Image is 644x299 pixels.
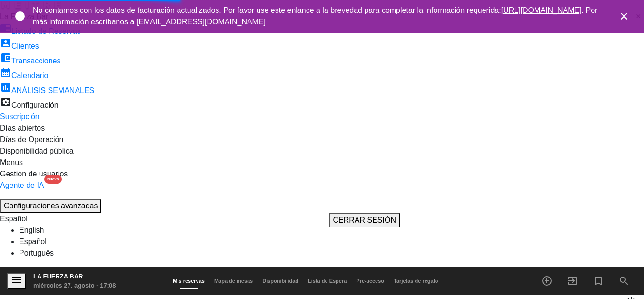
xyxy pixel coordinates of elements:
[44,175,61,184] div: Nuevo
[33,272,116,281] div: La Fuerza Bar
[618,275,630,287] i: search
[501,6,582,14] a: [URL][DOMAIN_NAME]
[33,6,597,26] span: No contamos con los datos de facturación actualizados. Por favor use este enlance a la brevedad p...
[33,281,116,290] div: miércoles 27. agosto - 17:08
[11,274,22,286] i: menu
[593,275,604,287] i: turned_in_not
[168,278,209,284] span: Mis reservas
[7,273,26,289] button: menu
[258,278,303,284] span: Disponibilidad
[14,10,26,22] i: error
[618,10,630,22] i: close
[567,275,578,287] i: exit_to_app
[329,213,400,227] button: CERRAR SESIÓN
[209,278,258,284] span: Mapa de mesas
[303,278,351,284] span: Lista de Espera
[351,278,389,284] span: Pre-acceso
[19,237,47,246] a: Español
[389,278,443,284] span: Tarjetas de regalo
[19,226,44,234] a: English
[541,275,553,287] i: add_circle_outline
[19,249,54,257] a: Português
